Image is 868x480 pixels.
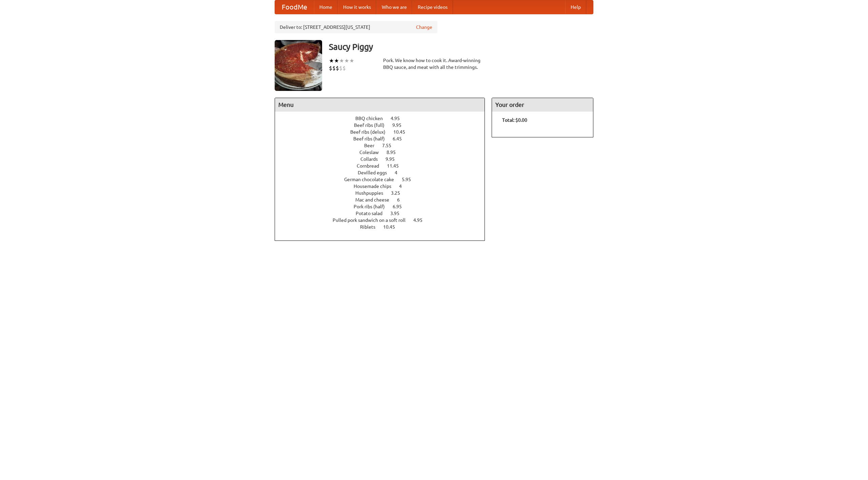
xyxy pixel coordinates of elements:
a: Beer 7.55 [364,143,404,148]
span: BBQ chicken [355,116,390,121]
span: 9.95 [386,156,401,162]
span: 8.95 [387,150,402,155]
a: Change [416,24,432,31]
span: Beef ribs (half) [353,136,392,141]
a: BBQ chicken 4.95 [355,116,412,121]
li: $ [339,64,342,72]
a: FoodMe [275,0,314,14]
li: $ [342,64,346,72]
a: Beef ribs (half) 6.45 [353,136,414,141]
li: ★ [329,57,334,64]
a: Devilled eggs 4 [358,170,410,175]
span: 4.95 [391,116,407,121]
span: Riblets [360,224,382,230]
span: Mac and cheese [355,197,396,203]
li: $ [329,64,332,72]
li: ★ [334,57,339,64]
li: $ [332,64,336,72]
span: 4.95 [413,217,429,223]
a: Who we are [376,0,412,14]
img: angular.jpg [275,40,322,91]
li: $ [336,64,339,72]
a: Collards 9.95 [360,156,407,162]
b: Total: $0.00 [502,117,527,123]
span: Beef ribs (delux) [350,129,392,135]
span: Beer [364,143,381,148]
span: 7.55 [382,143,398,148]
span: 6.45 [393,136,409,141]
span: German chocolate cake [344,177,401,182]
span: 11.45 [387,163,406,169]
a: Beef ribs (full) 9.95 [354,122,414,128]
a: Pulled pork sandwich on a soft roll 4.95 [333,217,435,223]
span: Beef ribs (full) [354,122,391,128]
span: 10.45 [383,224,402,230]
a: Coleslaw 8.95 [359,150,408,155]
a: German chocolate cake 5.95 [344,177,423,182]
a: Home [314,0,338,14]
span: Pork ribs (half) [354,204,392,209]
a: Riblets 10.45 [360,224,408,230]
a: Mac and cheese 6 [355,197,412,203]
span: 10.45 [393,129,412,135]
span: 5.95 [402,177,418,182]
a: Help [565,0,586,14]
span: Devilled eggs [358,170,394,175]
a: How it works [338,0,376,14]
span: 6 [397,197,407,203]
h4: Your order [492,98,593,112]
span: 6.95 [393,204,409,209]
a: Hushpuppies 3.25 [355,190,413,196]
a: Housemade chips 4 [354,184,414,189]
li: ★ [349,57,354,64]
a: Beef ribs (delux) 10.45 [350,129,418,135]
li: ★ [344,57,349,64]
h4: Menu [275,98,485,112]
span: 3.25 [391,190,407,196]
a: Potato salad 3.95 [356,211,412,216]
a: Cornbread 11.45 [357,163,411,169]
span: Collards [360,156,384,162]
span: Pulled pork sandwich on a soft roll [333,217,412,223]
span: Cornbread [357,163,386,169]
span: 4 [399,184,409,189]
span: Housemade chips [354,184,398,189]
a: Recipe videos [412,0,453,14]
span: 9.95 [392,122,408,128]
h3: Saucy Piggy [329,40,593,54]
div: Deliver to: [STREET_ADDRESS][US_STATE] [275,21,437,33]
span: Potato salad [356,211,389,216]
span: Coleslaw [359,150,386,155]
a: Pork ribs (half) 6.95 [354,204,414,209]
li: ★ [339,57,344,64]
div: Pork. We know how to cook it. Award-winning BBQ sauce, and meat with all the trimmings. [383,57,485,71]
span: Hushpuppies [355,190,390,196]
span: 3.95 [390,211,406,216]
span: 4 [395,170,404,175]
